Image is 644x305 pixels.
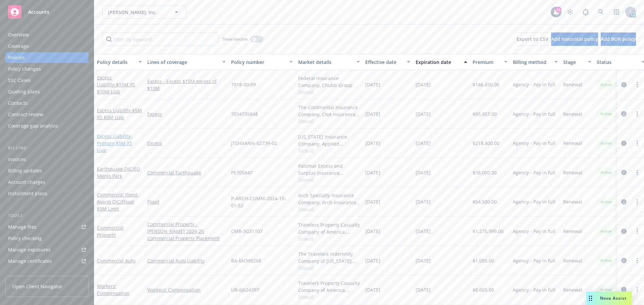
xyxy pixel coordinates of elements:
a: Commercial Property - [PERSON_NAME] 2024-25 Commercial Property Placement [147,221,226,242]
button: Stage [560,54,594,70]
button: Nova Assist [586,292,632,305]
span: [DATE] [416,257,431,264]
div: Premium [473,59,500,66]
a: Commercial Earthquake [147,169,226,176]
a: Manage claims [5,267,89,278]
a: circleInformation [620,139,628,147]
a: Stop snowing [563,5,577,19]
a: Quoting plans [5,86,89,97]
div: Installment plans [8,188,47,199]
a: Excess Liability [97,74,135,95]
div: Policy checking [8,233,42,244]
span: [DATE] [365,257,380,264]
span: [PERSON_NAME], Inc. [108,9,166,16]
div: [US_STATE] Insurance Company, Applied Underwriters, Amwins [298,133,360,147]
span: Show inactive [222,36,248,42]
button: Billing method [510,54,560,70]
a: Commercial Property [97,225,124,238]
a: Account charges [5,177,89,187]
span: [DATE] [365,169,380,176]
a: Coverage [5,41,89,52]
div: Palomar Excess and Surplus Insurance Company, [GEOGRAPHIC_DATA], Amwins [298,162,360,176]
span: Show all [298,294,360,299]
a: Policies [5,52,89,63]
a: Manage files [5,222,89,232]
div: Policies [8,52,25,63]
a: Excess Liability [97,133,132,153]
span: [DATE] [365,228,380,235]
span: Agency - Pay in full [513,257,555,264]
a: Excess - Excess $15M excess of $10M [147,78,226,92]
div: Manage exposures [8,244,51,255]
a: SSC Cases [5,75,89,86]
span: Renewal [563,110,582,118]
button: Market details [296,54,363,70]
a: more [633,286,641,294]
a: more [633,110,641,118]
a: circleInformation [620,81,628,89]
div: Status [597,59,638,66]
span: Renewal [563,257,582,264]
span: Manage exposures [5,244,89,255]
div: SSC Cases [8,75,31,86]
span: [DATE] [416,81,431,88]
span: 7918-00-09 [231,81,256,88]
a: Excess Liability [97,107,142,121]
span: Active [599,82,613,88]
span: - Primary $5M XS Liab [97,133,132,153]
span: - $15M XS $10M Liab [97,81,135,95]
a: Coverage gap analysis [5,121,89,131]
span: Renewal [563,228,582,235]
a: Policy checking [5,233,89,244]
span: [DATE] [416,110,431,118]
a: Search [594,5,608,19]
div: Travelers Property Casualty Company of America, Travelers Insurance [298,221,360,235]
span: P-ARCH-COMM-2024-10-01-S2 [231,195,293,209]
a: circleInformation [620,286,628,294]
a: more [633,198,641,206]
div: Billing method [513,59,550,66]
a: Manage certificates [5,256,89,266]
span: Show all [298,264,360,270]
span: $8,065.00 [473,286,494,293]
span: 7034735848 [231,110,258,118]
a: Contacts [5,98,89,108]
span: $1,275,999.00 [473,228,503,235]
span: Renewal [563,81,582,88]
span: Active [599,228,613,234]
a: Accounts [5,3,89,21]
a: more [633,81,641,89]
span: Active [599,287,613,293]
span: Add historical policy [551,36,598,42]
span: BA-6N390268 [231,257,261,264]
span: Export to CSV [517,36,548,42]
button: Add historical policy [551,32,598,46]
a: Invoices [5,154,89,165]
div: Policy details [97,59,135,66]
span: Renewal [563,198,582,205]
span: Active [599,169,613,175]
span: Show all [298,206,360,212]
button: Export to CSV [517,32,548,46]
a: Switch app [610,5,623,19]
div: Manage claims [8,267,42,278]
a: Commercial Auto Liability [147,257,226,264]
div: The Continental Insurance Company, CNA Insurance, Amwins [298,104,360,118]
a: Report a Bug [579,5,592,19]
span: Show all [298,235,360,241]
div: Coverage [8,41,29,52]
span: Agency - Pay in full [513,140,555,147]
a: Excess [147,110,226,118]
a: more [633,256,641,264]
span: [DATE] [416,140,431,147]
a: Flood [147,198,226,205]
div: Market details [298,59,353,66]
span: [DATE] [365,198,380,205]
div: Stage [563,59,584,66]
div: Arch Specialty Insurance Company, Arch Insurance Company, Amwins [298,192,360,206]
div: Effective date [365,59,403,66]
span: Agency - Pay in full [513,110,555,118]
div: Manage certificates [8,256,52,266]
a: Policy changes [5,64,89,74]
span: Renewal [563,286,582,293]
